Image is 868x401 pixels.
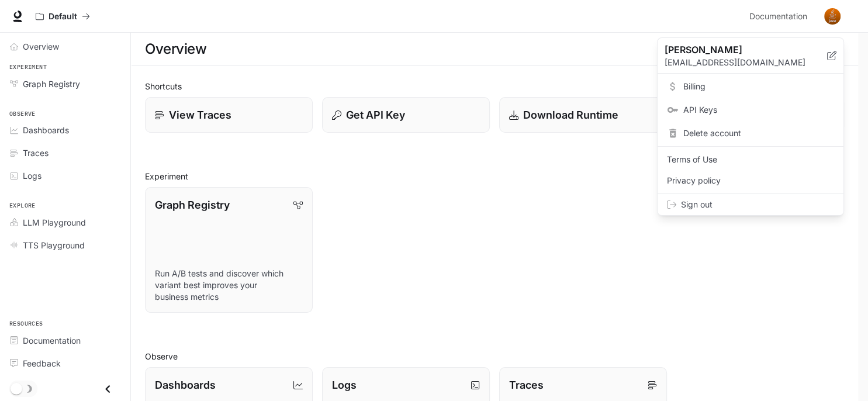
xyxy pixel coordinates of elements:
a: Terms of Use [660,149,841,170]
p: [PERSON_NAME] [665,43,808,57]
span: Billing [683,81,834,92]
div: Sign out [658,194,843,215]
span: API Keys [683,104,834,116]
span: Sign out [681,199,834,210]
p: [EMAIL_ADDRESS][DOMAIN_NAME] [665,57,827,68]
span: Privacy policy [667,175,834,186]
span: Terms of Use [667,154,834,165]
a: API Keys [660,99,841,120]
div: Delete account [660,123,841,144]
div: [PERSON_NAME][EMAIL_ADDRESS][DOMAIN_NAME] [658,38,843,74]
a: Billing [660,76,841,97]
span: Delete account [683,127,834,139]
a: Privacy policy [660,170,841,191]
